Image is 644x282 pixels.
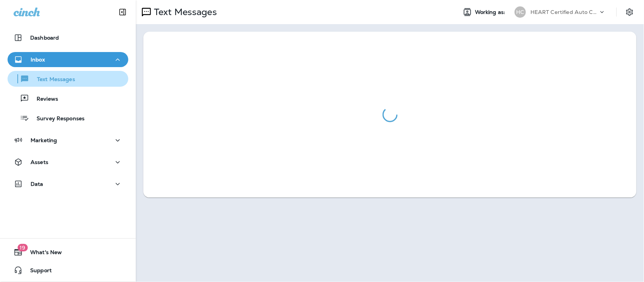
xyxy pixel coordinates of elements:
[8,30,128,45] button: Dashboard
[23,249,62,258] span: What's New
[8,90,128,106] button: Reviews
[8,263,128,278] button: Support
[29,76,75,83] p: Text Messages
[623,5,636,19] button: Settings
[8,71,128,87] button: Text Messages
[30,35,59,41] p: Dashboard
[112,5,133,20] button: Collapse Sidebar
[29,96,58,103] p: Reviews
[17,244,28,251] span: 19
[8,245,128,260] button: 19What's New
[8,155,128,170] button: Assets
[31,137,57,143] p: Marketing
[8,176,128,192] button: Data
[8,52,128,67] button: Inbox
[31,57,45,63] p: Inbox
[8,110,128,126] button: Survey Responses
[515,6,526,18] div: HC
[29,115,85,123] p: Survey Responses
[31,159,48,165] p: Assets
[23,267,52,276] span: Support
[8,133,128,148] button: Marketing
[475,9,507,15] span: Working as:
[530,9,598,15] p: HEART Certified Auto Care
[151,6,217,18] p: Text Messages
[31,181,43,187] p: Data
